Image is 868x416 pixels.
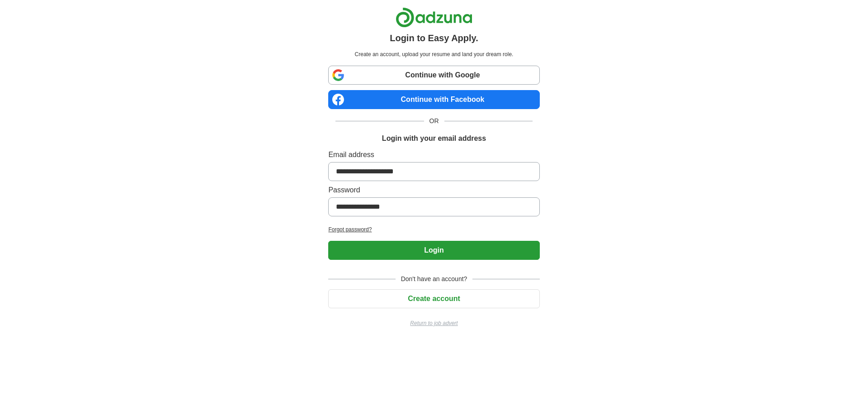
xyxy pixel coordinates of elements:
[328,225,539,234] a: Forgot password?
[328,90,539,109] a: Continue with Facebook
[328,241,539,260] button: Login
[390,31,478,45] h1: Login to Easy Apply.
[328,289,539,308] button: Create account
[328,295,539,302] a: Create account
[330,50,538,58] p: Create an account, upload your resume and land your dream role.
[328,66,539,85] a: Continue with Google
[328,185,539,196] label: Password
[382,133,486,144] h1: Login with your email address
[328,319,539,327] a: Return to job advert
[396,7,472,28] img: Adzuna logo
[328,149,539,160] label: Email address
[424,116,444,126] span: OR
[396,274,473,284] span: Don't have an account?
